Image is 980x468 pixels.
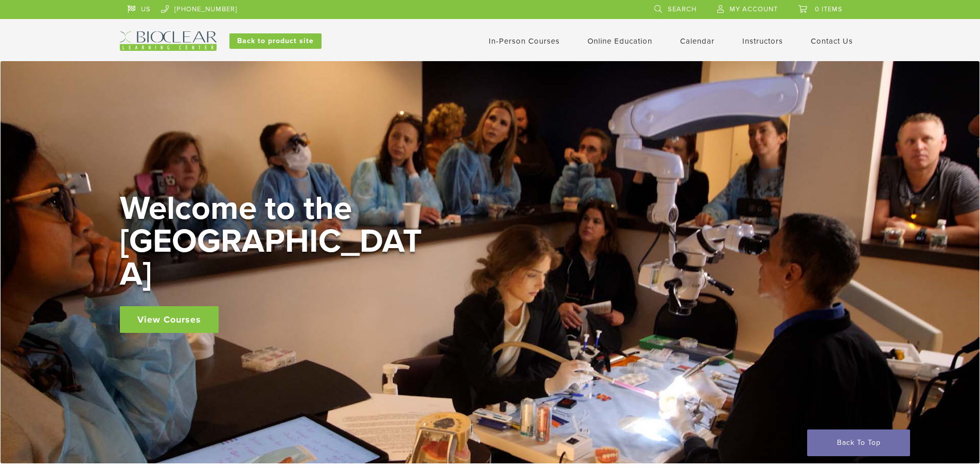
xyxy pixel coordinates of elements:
[729,5,778,13] span: My Account
[815,5,843,13] span: 0 items
[120,31,217,51] img: Bioclear
[807,429,910,456] a: Back To Top
[229,33,322,49] a: Back to product site
[680,36,715,46] a: Calendar
[120,192,429,291] h2: Welcome to the [GEOGRAPHIC_DATA]
[120,306,219,333] a: View Courses
[742,36,783,46] a: Instructors
[811,36,853,46] a: Contact Us
[668,5,697,13] span: Search
[489,36,560,46] a: In-Person Courses
[587,36,652,46] a: Online Education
